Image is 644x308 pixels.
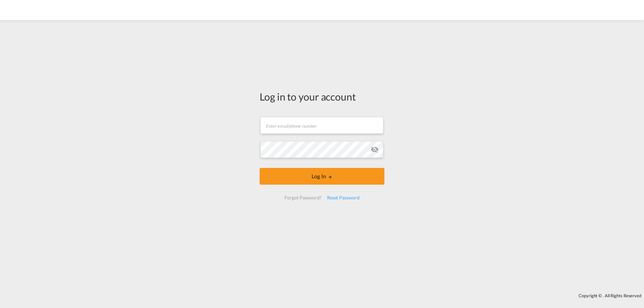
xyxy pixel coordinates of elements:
button: LOGIN [260,168,384,185]
input: Enter email/phone number [260,117,383,134]
md-icon: icon-eye-off [371,145,379,153]
div: Forgot Password? [282,192,324,204]
div: Log in to your account [260,89,384,104]
div: Reset Password [324,192,362,204]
